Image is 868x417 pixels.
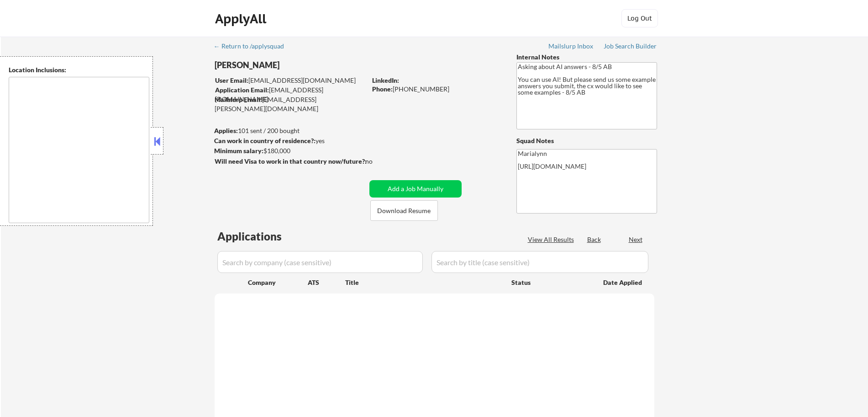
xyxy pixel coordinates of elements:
div: [EMAIL_ADDRESS][DOMAIN_NAME] [215,86,366,103]
div: ApplyAll [215,11,269,27]
div: Internal Notes [516,53,657,62]
button: Add a Job Manually [369,180,462,198]
div: [EMAIL_ADDRESS][PERSON_NAME][DOMAIN_NAME] [215,95,366,113]
div: [PHONE_NUMBER] [372,85,501,94]
input: Search by title (case sensitive) [431,251,648,273]
div: yes [214,136,363,145]
strong: Can work in country of residence?: [214,137,316,144]
div: ATS [308,278,345,287]
strong: LinkedIn: [372,76,399,84]
strong: Phone: [372,85,393,93]
div: ← Return to /applysquad [214,43,293,49]
div: Back [587,235,602,244]
strong: Applies: [214,127,238,134]
div: Next [629,235,643,244]
strong: Minimum salary: [214,147,263,155]
div: [PERSON_NAME] [215,59,402,71]
div: [EMAIL_ADDRESS][DOMAIN_NAME] [215,76,366,85]
div: Title [345,278,503,287]
a: Mailslurp Inbox [548,43,594,52]
strong: Mailslurp Email: [215,96,262,103]
div: $180,000 [214,146,366,155]
div: 101 sent / 200 bought [214,126,366,135]
button: Log Out [621,9,658,27]
div: Location Inclusions: [9,65,149,75]
div: Status [511,274,590,290]
div: View All Results [528,235,577,244]
div: Mailslurp Inbox [548,43,594,49]
div: Company [248,278,308,287]
a: ← Return to /applysquad [214,43,293,52]
div: no [365,157,391,166]
button: Download Resume [370,200,438,221]
div: Applications [217,231,308,242]
strong: User Email: [215,76,248,84]
strong: Will need Visa to work in that country now/future?: [215,157,367,165]
div: Job Search Builder [604,43,657,49]
div: Squad Notes [516,136,657,145]
strong: Application Email: [215,86,269,94]
div: Date Applied [603,278,643,287]
input: Search by company (case sensitive) [217,251,423,273]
